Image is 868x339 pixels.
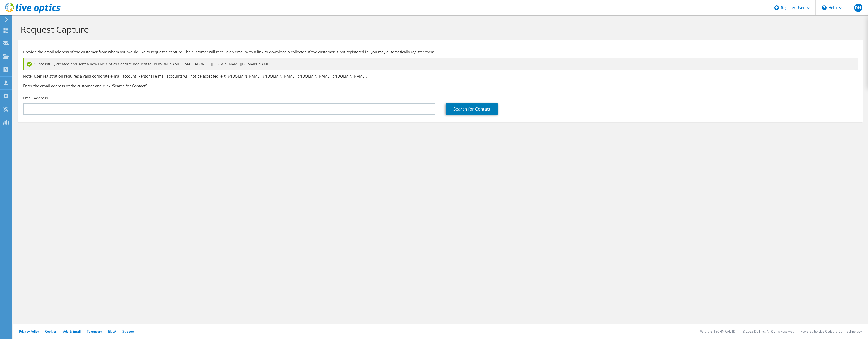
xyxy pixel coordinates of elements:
a: Support [122,329,134,334]
label: Email Address [23,96,48,101]
a: Privacy Policy [19,329,39,334]
a: EULA [108,329,116,334]
h3: Enter the email address of the customer and click “Search for Contact”. [23,83,858,89]
h1: Request Capture [21,24,858,35]
svg: \n [822,5,827,10]
li: Powered by Live Optics, a Dell Technology [801,329,862,334]
p: Note: User registration requires a valid corporate e-mail account. Personal e-mail accounts will ... [23,73,858,79]
a: Search for Contact [446,103,498,115]
span: DH [854,4,862,12]
span: Successfully created and sent a new Live Optics Capture Request to [PERSON_NAME][EMAIL_ADDRESS][P... [34,61,270,67]
a: Ads & Email [63,329,81,334]
li: © 2025 Dell Inc. All Rights Reserved [743,329,794,334]
p: Provide the email address of the customer from whom you would like to request a capture. The cust... [23,49,858,55]
li: Version: [TECHNICAL_ID] [700,329,736,334]
a: Telemetry [87,329,102,334]
a: Cookies [45,329,57,334]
